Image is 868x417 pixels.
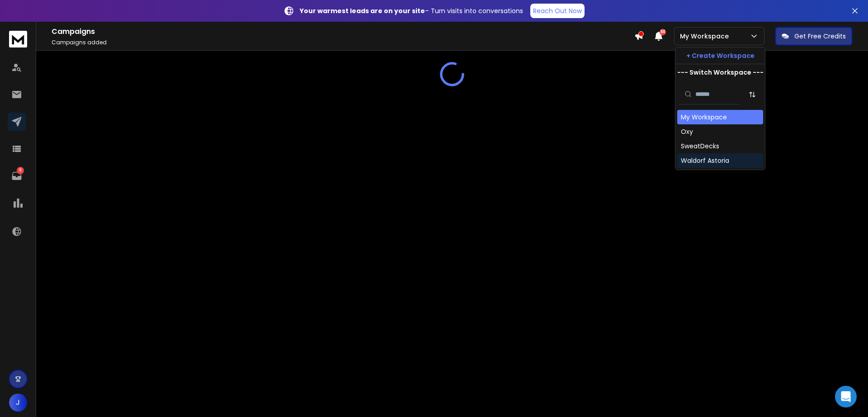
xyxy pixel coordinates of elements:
a: 9 [8,167,26,185]
p: --- Switch Workspace --- [677,68,764,77]
a: Reach Out Now [530,4,585,18]
button: Get Free Credits [775,27,852,45]
button: Sort by Sort A-Z [743,85,761,104]
p: Campaigns added [52,39,634,46]
div: SweatDecks [681,142,719,151]
strong: Your warmest leads are on your site [300,6,425,15]
p: Reach Out Now [533,6,582,15]
img: logo [9,31,27,47]
div: My Workspace [681,113,727,122]
button: J [9,393,27,412]
button: + Create Workspace [675,47,765,64]
p: My Workspace [680,32,732,41]
div: Waldorf Astoria [681,156,729,165]
div: Oxy [681,127,693,136]
div: Open Intercom Messenger [835,386,857,408]
p: Get Free Credits [794,32,846,41]
p: 9 [17,167,24,174]
h1: Campaigns [52,26,634,37]
span: 50 [660,29,666,35]
p: + Create Workspace [686,51,755,60]
p: – Turn visits into conversations [300,6,523,15]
